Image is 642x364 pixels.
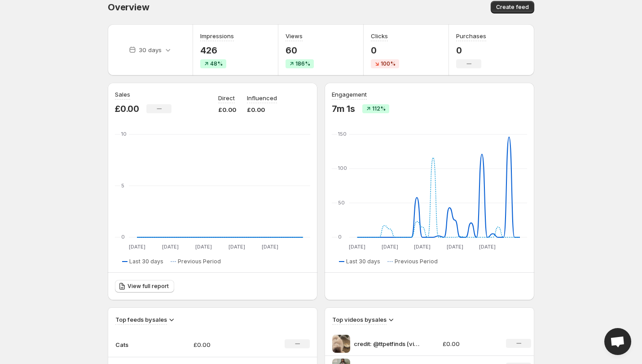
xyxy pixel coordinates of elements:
[496,4,529,11] span: Create feed
[372,105,386,112] span: 112%
[414,244,431,250] text: [DATE]
[200,45,234,56] p: 426
[128,283,169,290] span: View full report
[262,244,278,250] text: [DATE]
[121,234,125,240] text: 0
[162,244,179,250] text: [DATE]
[229,244,245,250] text: [DATE]
[139,45,162,54] p: 30 days
[338,131,347,137] text: 150
[193,340,257,349] p: £0.00
[456,45,486,56] p: 0
[115,103,139,114] p: £0.00
[218,105,236,114] p: £0.00
[447,244,463,250] text: [DATE]
[200,31,234,40] h3: Impressions
[338,234,342,240] text: 0
[129,244,145,250] text: [DATE]
[371,45,399,56] p: 0
[218,93,235,102] p: Direct
[210,60,223,67] span: 48%
[286,45,314,56] p: 60
[108,2,149,13] span: Overview
[395,258,438,265] span: Previous Period
[247,105,277,114] p: £0.00
[354,339,421,348] p: credit: @ttpetfinds (via TikTok)
[371,31,388,40] h3: Clicks
[456,31,486,40] h3: Purchases
[121,131,127,137] text: 10
[332,103,355,114] p: 7m 1s
[604,328,631,355] a: Open chat
[349,244,365,250] text: [DATE]
[332,335,350,353] img: credit: @ttpetfinds (via TikTok)
[491,1,534,13] button: Create feed
[332,315,387,324] h3: Top videos by sales
[338,200,345,206] text: 50
[247,93,277,102] p: Influenced
[382,244,398,250] text: [DATE]
[178,258,221,265] span: Previous Period
[115,90,130,99] h3: Sales
[338,165,347,171] text: 100
[295,60,310,67] span: 186%
[332,90,367,99] h3: Engagement
[115,340,160,349] p: Cats
[286,31,303,40] h3: Views
[115,315,167,324] h3: Top feeds by sales
[479,244,496,250] text: [DATE]
[129,258,163,265] span: Last 30 days
[443,339,496,348] p: £0.00
[121,182,124,189] text: 5
[115,280,174,293] a: View full report
[346,258,380,265] span: Last 30 days
[381,60,396,67] span: 100%
[195,244,212,250] text: [DATE]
